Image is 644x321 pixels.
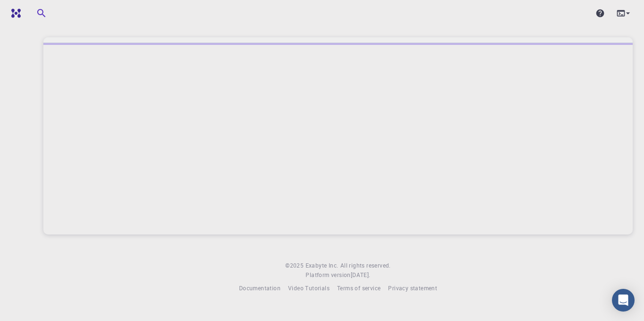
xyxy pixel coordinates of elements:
span: [DATE] . [351,271,371,278]
a: Privacy statement [388,284,437,293]
a: Video Tutorials [288,284,330,293]
span: Platform version [305,270,350,280]
a: [DATE]. [351,270,371,280]
a: Exabyte Inc. [305,261,339,270]
a: Terms of service [337,284,380,293]
span: Exabyte Inc. [305,261,339,269]
span: © 2025 [285,261,305,270]
img: logo [8,9,21,18]
div: Open Intercom Messenger [612,289,635,312]
a: Documentation [239,284,281,293]
span: Documentation [239,284,281,292]
span: Terms of service [337,284,380,292]
span: Privacy statement [388,284,437,292]
span: All rights reserved. [340,261,391,270]
span: Video Tutorials [288,284,330,292]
